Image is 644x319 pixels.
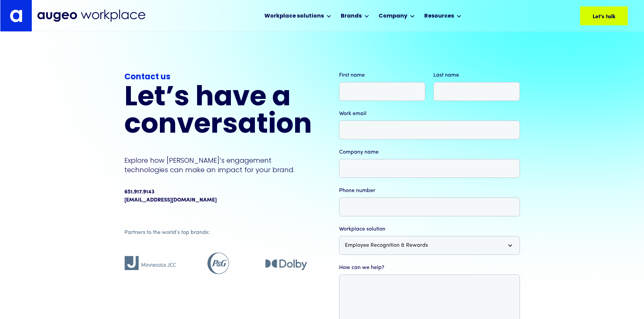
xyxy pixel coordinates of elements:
h2: Let’s have a conversation [124,85,312,139]
img: Augeo's "a" monogram decorative logo in white. [10,9,22,22]
img: Augeo Workplace business unit full logo in mignight blue. [37,9,145,22]
div: Partners to the world’s top brands: [124,229,312,237]
label: Company name [339,148,520,156]
div: Contact us [124,71,312,83]
div: Resources [424,12,454,20]
p: Explore how [PERSON_NAME]’s engagement technologies can make an impact for your brand. [124,156,312,175]
label: How can we help? [339,264,520,272]
label: Phone number [339,187,520,195]
div: Employee Recognition & Rewards [345,241,428,249]
div: Workplace solutions [264,12,324,20]
label: Last name [433,71,520,79]
a: Let's talk [580,6,628,25]
div: 651.917.9143 [124,188,154,196]
a: [EMAIL_ADDRESS][DOMAIN_NAME] [124,196,217,204]
label: First name [339,71,426,79]
div: Employee Recognition & Rewards [339,236,520,255]
div: Brands [341,12,362,20]
div: Company [379,12,407,20]
label: Work email [339,110,520,118]
label: Workplace solution [339,225,520,233]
